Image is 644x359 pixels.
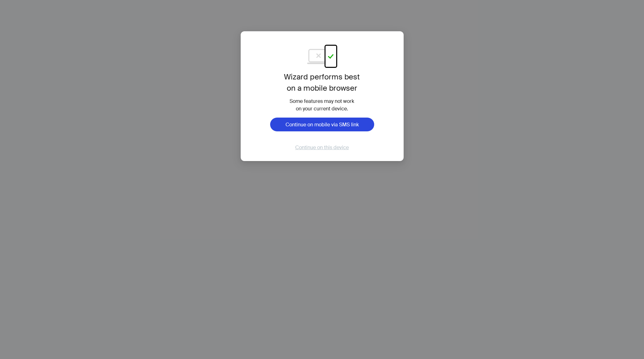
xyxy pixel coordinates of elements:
[285,121,359,128] span: Continue on mobile via SMS link
[270,118,374,131] button: Continue on mobile via SMS link
[265,71,379,94] h1: Wizard performs best on a mobile browser
[290,144,354,151] button: Continue on this device
[265,98,379,113] div: Some features may not work on your current device.
[295,144,349,151] span: Continue on this device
